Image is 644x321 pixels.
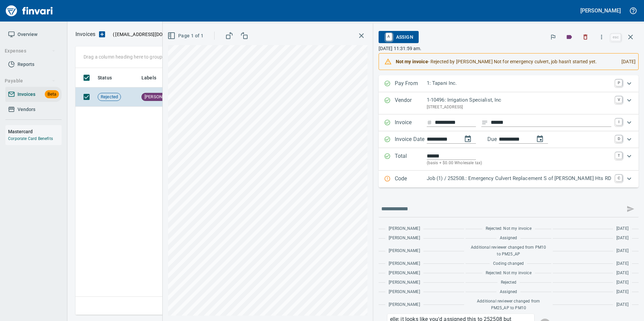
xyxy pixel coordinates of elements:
span: [PERSON_NAME] [142,94,180,100]
p: Invoice [395,118,427,127]
span: Coding changed [493,260,524,267]
p: Code [395,175,427,183]
span: Additional reviewer changed from PM10 to PM25_AP [469,244,548,258]
span: [DATE] [616,270,629,277]
span: This records your message into the invoice and notifies anyone mentioned [622,201,639,217]
p: 1-10496: Irrigation Specialist, Inc [427,96,611,104]
p: ( ) [109,31,194,38]
button: Page 1 of 1 [166,30,206,42]
span: [DATE] [616,248,629,254]
button: Payable [2,75,58,87]
a: D [615,135,622,142]
p: [STREET_ADDRESS] [427,104,611,111]
span: [DATE] [616,225,629,232]
p: Total [395,152,427,167]
button: Flag [546,30,560,44]
button: Expenses [2,45,58,57]
span: Rejected [98,94,121,100]
button: change due date [532,131,548,147]
span: [DATE] [616,289,629,295]
span: [PERSON_NAME] [389,260,420,267]
a: Corporate Card Benefits [8,136,53,141]
a: esc [611,34,621,41]
span: [DATE] [616,279,629,286]
span: [EMAIL_ADDRESS][DOMAIN_NAME] [115,31,192,38]
span: [PERSON_NAME] [389,279,420,286]
nav: breadcrumb [75,30,95,38]
svg: Invoice number [427,118,432,127]
span: [PERSON_NAME] [389,248,420,254]
span: [PERSON_NAME] [389,235,420,242]
strong: Not my invoice [396,59,428,64]
span: Labels [141,74,165,82]
div: Expand [379,114,639,131]
p: Job (1) / 252508.: Emergency Culvert Replacement S of [PERSON_NAME] Hts RD [427,175,611,182]
button: Upload an Invoice [95,30,109,38]
span: Page 1 of 1 [169,32,203,40]
a: V [615,96,622,103]
span: [PERSON_NAME] [389,225,420,232]
span: [DATE] [616,301,629,308]
button: Discard [578,30,593,44]
div: Expand [379,148,639,171]
span: Rejected: Not my invoice [486,270,532,277]
div: Expand [379,75,639,92]
span: Invoices [18,90,35,99]
span: Payable [5,77,56,85]
span: [DATE] [616,235,629,242]
p: Due [487,135,519,143]
a: C [615,175,622,181]
span: Expenses [5,47,56,55]
a: InvoicesBeta [5,87,62,102]
button: Labels [562,30,577,44]
span: [PERSON_NAME] [389,301,420,308]
p: 1: Tapani Inc. [427,79,611,87]
h6: Mastercard [8,128,62,135]
span: [DATE] [616,260,629,267]
img: Finvari [4,3,55,19]
span: Overview [18,30,37,39]
p: Invoice Date [395,135,427,144]
div: [DATE] [616,56,636,68]
a: P [615,79,622,86]
div: - Rejected by [PERSON_NAME] Not for emergency culvert, job hasn't started yet. [396,56,616,68]
a: I [615,118,622,125]
span: Vendors [18,105,35,114]
div: Expand [379,171,639,187]
span: Status [98,74,121,82]
span: Additional reviewer changed from PM25_AP to PM10 [469,298,548,312]
span: [PERSON_NAME] [389,270,420,277]
span: Status [98,74,112,82]
button: More [594,30,609,44]
span: Close invoice [609,29,639,45]
span: Beta [45,91,59,98]
div: Expand [379,92,639,114]
span: [PERSON_NAME] [389,289,420,295]
p: Invoices [75,30,95,38]
span: Assign [384,31,413,43]
span: Rejected: Not my invoice [486,225,532,232]
p: Vendor [395,96,427,110]
button: [PERSON_NAME] [579,5,622,16]
div: Expand [379,131,639,148]
a: T [615,152,622,159]
span: Assigned [500,289,517,295]
button: change date [460,131,476,147]
a: Vendors [5,102,62,117]
a: Overview [5,27,62,42]
span: Reports [18,60,34,69]
button: AAssign [379,31,419,43]
p: [DATE] 11:31:59 am. [379,45,639,52]
a: Reports [5,57,62,72]
p: Pay From [395,79,427,88]
span: Assigned [500,235,517,242]
span: Rejected [501,279,516,286]
svg: Invoice description [481,119,488,126]
h5: [PERSON_NAME] [580,7,621,14]
span: Labels [141,74,156,82]
a: A [386,33,392,40]
p: (basis + $0.00 Wholesale tax) [427,160,611,167]
p: Drag a column heading here to group the table [84,53,182,60]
